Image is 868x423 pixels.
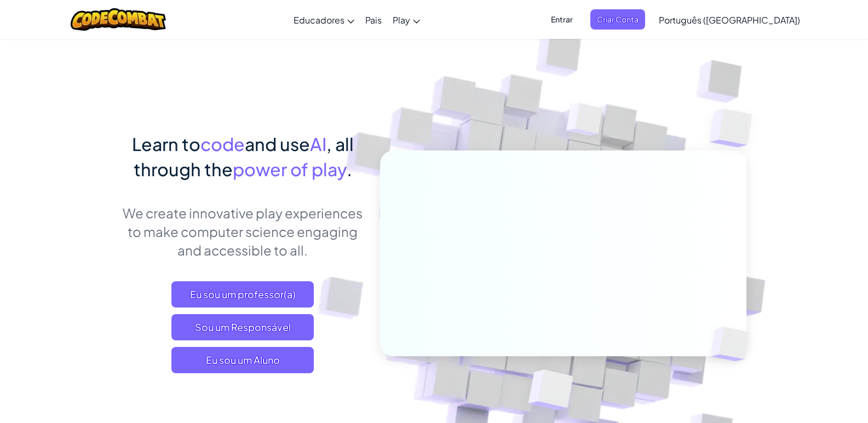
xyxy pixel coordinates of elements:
a: Português ([GEOGRAPHIC_DATA]) [653,5,806,34]
button: Entrar [544,9,579,30]
span: AI [310,133,326,155]
span: power of play [233,158,347,180]
a: Play [387,5,426,34]
span: . [347,158,352,180]
button: Criar Conta [590,9,645,30]
span: Play [393,14,410,26]
span: Educadores [294,14,344,26]
a: Pais [360,5,387,34]
img: CodeCombat logo [71,8,166,31]
a: Eu sou um professor(a) [171,281,314,308]
span: Learn to [132,133,200,155]
button: Eu sou um Aluno [171,347,314,373]
span: Português ([GEOGRAPHIC_DATA]) [659,14,800,26]
a: Educadores [288,5,360,34]
span: and use [245,133,310,155]
span: code [200,133,245,155]
p: We create innovative play experiences to make computer science engaging and accessible to all. [122,204,364,259]
img: Overlap cubes [545,82,624,163]
a: Sou um Responsável [171,314,314,340]
img: Overlap cubes [692,304,774,384]
img: Overlap cubes [688,82,783,175]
